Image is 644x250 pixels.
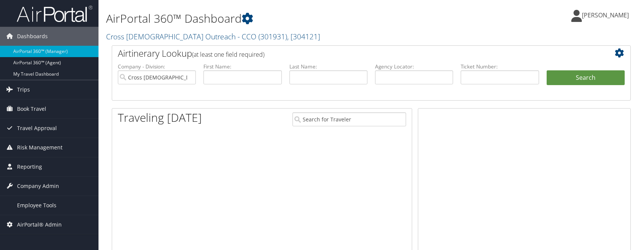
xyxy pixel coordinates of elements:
[17,99,46,118] span: Book Travel
[118,47,581,60] h2: Airtinerary Lookup
[203,63,281,70] label: First Name:
[17,119,57,138] span: Travel Approval
[582,11,629,19] span: [PERSON_NAME]
[461,63,539,70] label: Ticket Number:
[106,11,460,26] h1: AirPortal 360™ Dashboard
[17,177,59,196] span: Company Admin
[192,50,264,59] span: (at least one field required)
[118,63,196,70] label: Company - Division:
[258,31,287,42] span: ( 301931 )
[17,138,63,157] span: Risk Management
[118,110,202,126] h1: Traveling [DATE]
[17,80,30,99] span: Trips
[547,70,625,85] button: Search
[17,157,42,176] span: Reporting
[287,31,320,42] span: , [ 304121 ]
[292,112,406,126] input: Search for Traveler
[17,5,92,23] img: airportal-logo.png
[106,31,320,42] a: Cross [DEMOGRAPHIC_DATA] Outreach - CCO
[375,63,453,70] label: Agency Locator:
[17,215,62,234] span: AirPortal® Admin
[17,196,56,215] span: Employee Tools
[17,27,48,46] span: Dashboards
[289,63,367,70] label: Last Name:
[571,4,636,26] a: [PERSON_NAME]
